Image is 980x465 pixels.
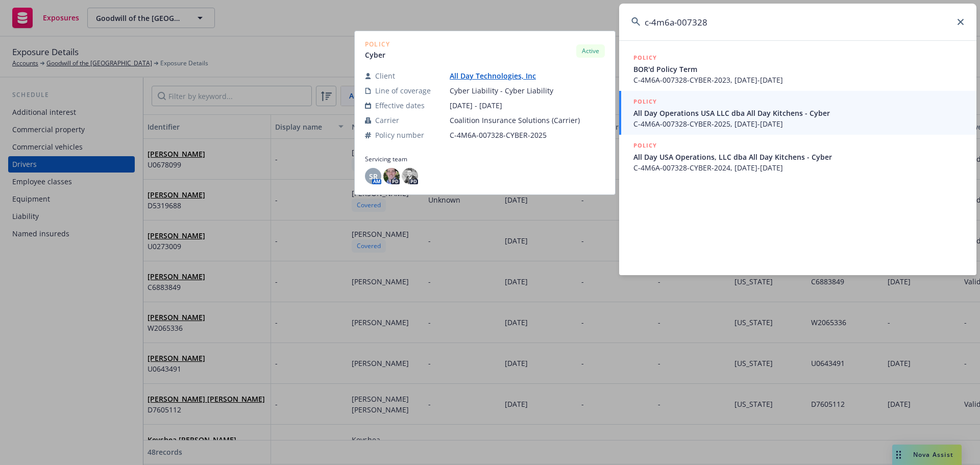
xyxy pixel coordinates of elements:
[633,53,657,63] h5: POLICY
[633,96,657,107] h5: POLICY
[633,108,964,118] span: All Day Operations USA LLC dba All Day Kitchens - Cyber
[633,140,657,151] h5: POLICY
[619,135,976,179] a: POLICYAll Day USA Operations, LLC dba All Day Kitchens - CyberC-4M6A-007328-CYBER-2024, [DATE]-[D...
[633,152,964,162] span: All Day USA Operations, LLC dba All Day Kitchens - Cyber
[633,75,964,85] span: C-4M6A-007328-CYBER-2023, [DATE]-[DATE]
[633,162,964,173] span: C-4M6A-007328-CYBER-2024, [DATE]-[DATE]
[633,64,964,75] span: BOR'd Policy Term
[619,91,976,135] a: POLICYAll Day Operations USA LLC dba All Day Kitchens - CyberC-4M6A-007328-CYBER-2025, [DATE]-[DATE]
[619,4,976,40] input: Search...
[633,118,964,129] span: C-4M6A-007328-CYBER-2025, [DATE]-[DATE]
[619,47,976,91] a: POLICYBOR'd Policy TermC-4M6A-007328-CYBER-2023, [DATE]-[DATE]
